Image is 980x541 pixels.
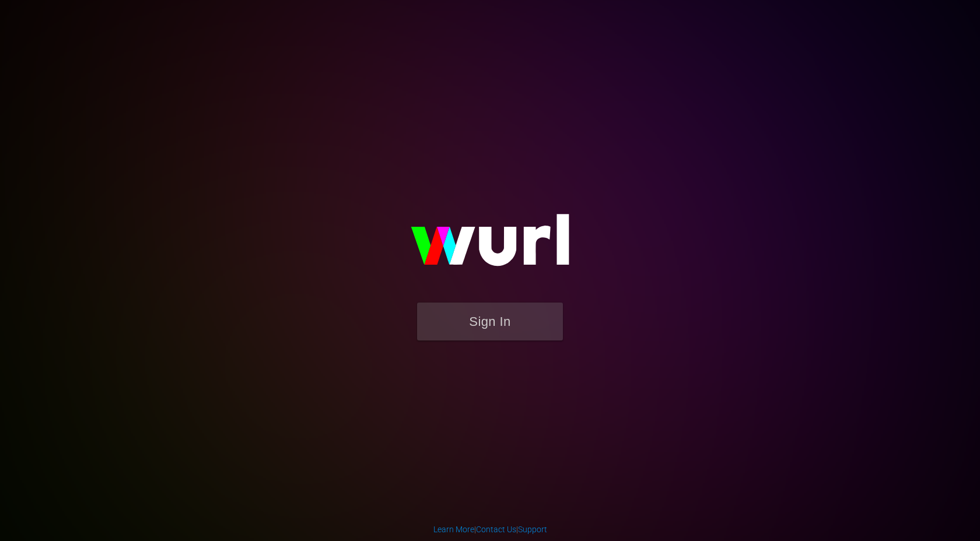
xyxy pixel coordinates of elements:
button: Sign In [417,303,563,340]
a: Learn More [433,525,474,534]
img: wurl-logo-on-black-223613ac3d8ba8fe6dc639794a292ebdb59501304c7dfd60c99c58986ef67473.svg [373,189,607,302]
div: | | [433,524,547,535]
a: Contact Us [476,525,516,534]
a: Support [518,525,547,534]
